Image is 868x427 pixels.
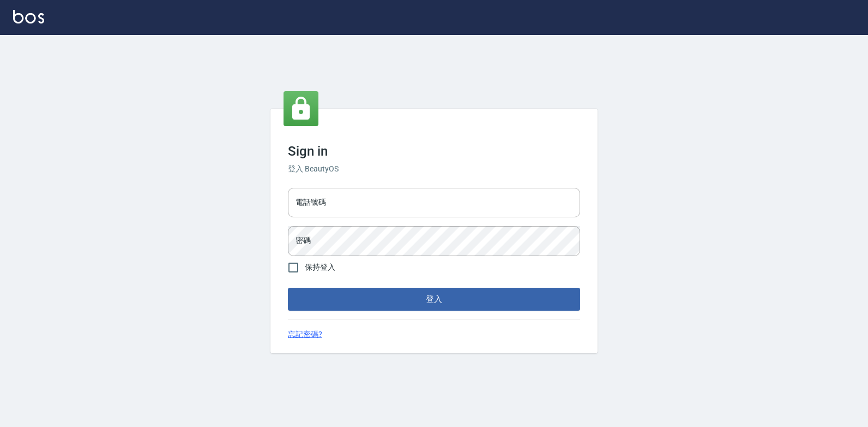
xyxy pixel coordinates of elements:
[288,144,580,159] h3: Sign in
[288,329,322,340] a: 忘記密碼?
[288,163,580,175] h6: 登入 BeautyOS
[288,288,580,311] button: 登入
[305,262,335,273] span: 保持登入
[13,10,44,23] img: Logo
